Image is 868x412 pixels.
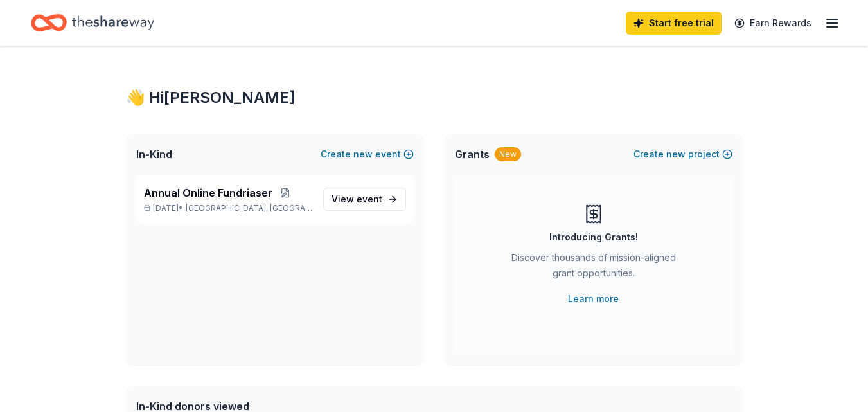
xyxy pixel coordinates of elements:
a: Start free trial [626,12,722,35]
a: Home [31,8,154,38]
span: new [353,147,373,162]
span: View [332,192,382,207]
span: In-Kind [136,147,172,162]
span: new [666,147,686,162]
button: Createnewevent [321,147,414,162]
div: Introducing Grants! [549,229,638,245]
div: 👋 Hi [PERSON_NAME] [126,87,743,108]
span: Annual Online Fundriaser [144,185,272,201]
span: event [357,193,382,204]
div: Discover thousands of mission-aligned grant opportunities. [506,250,681,286]
span: [GEOGRAPHIC_DATA], [GEOGRAPHIC_DATA] [186,203,312,213]
span: Grants [455,147,490,162]
a: View event [323,188,406,211]
a: Learn more [568,291,619,307]
a: Earn Rewards [727,12,819,35]
button: Createnewproject [633,147,732,162]
div: New [495,147,521,161]
p: [DATE] • [144,203,313,213]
